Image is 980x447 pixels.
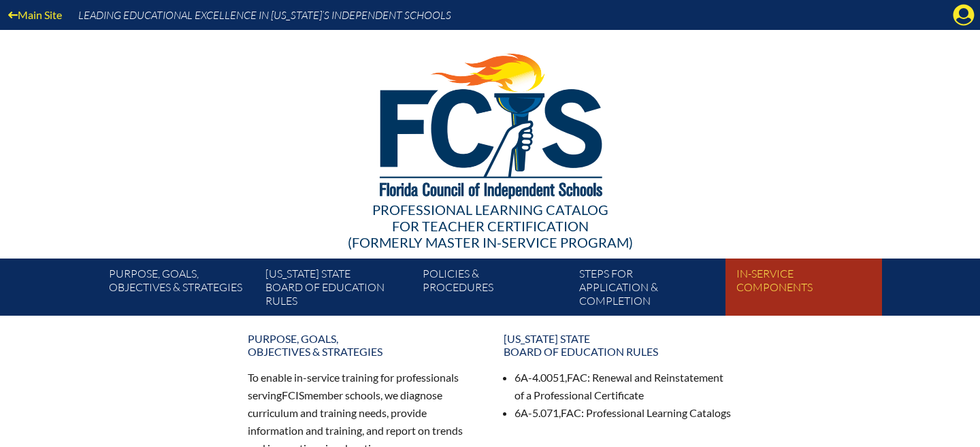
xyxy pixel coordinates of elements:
img: FCISlogo221.eps [350,30,631,216]
a: [US_STATE] StateBoard of Education rules [260,264,416,316]
a: [US_STATE] StateBoard of Education rules [495,327,740,363]
a: Main Site [3,5,67,24]
span: FCIS [282,388,304,401]
li: 6A-4.0051, : Renewal and Reinstatement of a Professional Certificate [514,369,732,404]
a: Purpose, goals,objectives & strategies [240,327,485,363]
span: FAC [561,406,581,419]
span: FAC [567,371,587,384]
a: Steps forapplication & completion [574,264,730,316]
li: 6A-5.071, : Professional Learning Catalogs [514,404,732,422]
a: In-servicecomponents [731,264,887,316]
a: Purpose, goals,objectives & strategies [103,264,260,316]
span: for Teacher Certification [392,218,589,234]
svg: Manage account [953,4,975,26]
a: Policies &Procedures [417,264,574,316]
div: Professional Learning Catalog (formerly Master In-service Program) [98,201,882,250]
